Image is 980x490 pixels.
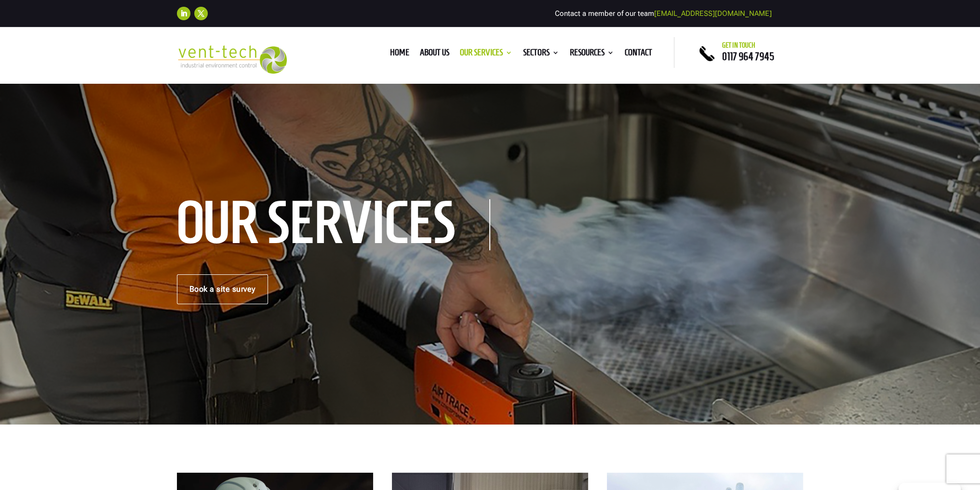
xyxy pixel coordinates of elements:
a: Follow on X [194,7,208,20]
a: [EMAIL_ADDRESS][DOMAIN_NAME] [654,9,772,18]
img: 2023-09-27T08_35_16.549ZVENT-TECH---Clear-background [177,45,287,74]
a: Book a site survey [177,274,268,304]
a: 0117 964 7945 [722,51,774,62]
a: Follow on LinkedIn [177,7,190,20]
h1: Our Services [177,199,490,250]
a: About us [420,49,449,60]
a: Contact [625,49,652,60]
a: Resources [570,49,614,60]
a: Home [390,49,409,60]
a: Sectors [523,49,559,60]
span: Contact a member of our team [555,9,772,18]
span: Get in touch [722,41,755,49]
a: Our Services [460,49,512,60]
